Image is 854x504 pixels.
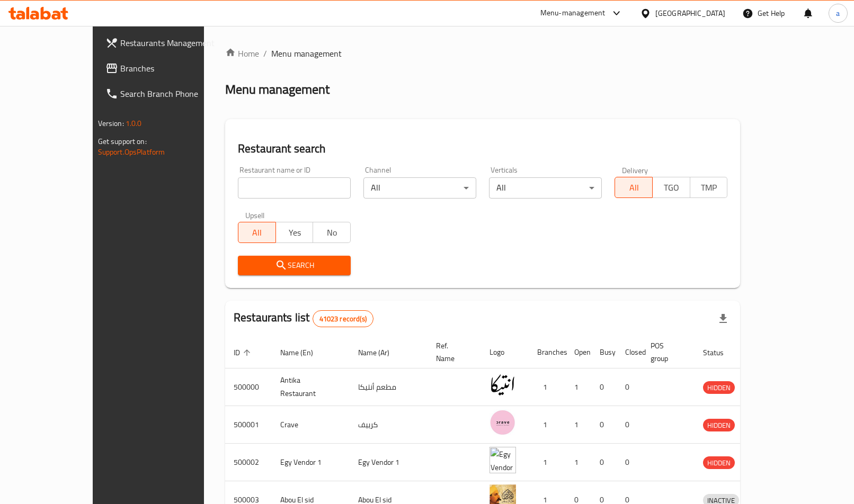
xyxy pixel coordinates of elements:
[97,30,235,56] a: Restaurants Management
[126,116,142,130] span: 1.0.0
[225,368,272,406] td: 500000
[313,222,351,243] button: No
[591,336,617,368] th: Busy
[703,419,735,431] div: HIDDEN
[238,141,727,157] h2: Restaurant search
[619,180,648,195] span: All
[120,37,227,49] span: Restaurants Management
[622,166,648,174] label: Delivery
[358,346,403,359] span: Name (Ar)
[280,225,309,240] span: Yes
[529,368,566,406] td: 1
[529,444,566,481] td: 1
[225,444,272,481] td: 500002
[350,406,428,444] td: كرييف
[263,47,267,60] li: /
[690,177,728,198] button: TMP
[280,346,327,359] span: Name (En)
[225,47,740,60] nav: breadcrumb
[98,145,165,159] a: Support.OpsPlatform
[238,177,351,199] input: Search for restaurant name or ID..
[591,368,617,406] td: 0
[617,406,642,444] td: 0
[617,444,642,481] td: 0
[490,372,516,398] img: Antika Restaurant
[225,81,330,98] h2: Menu management
[271,47,342,60] span: Menu management
[225,47,259,60] a: Home
[703,457,735,469] span: HIDDEN
[245,211,265,219] label: Upsell
[272,406,350,444] td: Crave
[98,134,147,148] span: Get support on:
[617,336,642,368] th: Closed
[234,346,254,359] span: ID
[695,180,724,195] span: TMP
[225,406,272,444] td: 500001
[313,310,373,327] div: Total records count
[566,368,591,406] td: 1
[703,456,735,469] div: HIDDEN
[246,259,342,272] span: Search
[703,382,735,394] span: HIDDEN
[436,339,468,365] span: Ref. Name
[529,406,566,444] td: 1
[615,177,653,198] button: All
[566,336,591,368] th: Open
[350,444,428,481] td: Egy Vendor 1
[655,7,725,19] div: [GEOGRAPHIC_DATA]
[238,222,276,243] button: All
[98,116,124,130] span: Version:
[275,222,314,243] button: Yes
[272,368,350,406] td: Antika Restaurant
[591,406,617,444] td: 0
[97,56,235,81] a: Branches
[710,306,736,331] div: Export file
[617,368,642,406] td: 0
[703,346,737,359] span: Status
[317,225,346,240] span: No
[703,419,735,431] span: HIDDEN
[234,310,373,327] h2: Restaurants list
[566,406,591,444] td: 1
[703,381,735,394] div: HIDDEN
[591,444,617,481] td: 0
[657,180,686,195] span: TGO
[238,256,351,275] button: Search
[490,447,516,473] img: Egy Vendor 1
[243,225,272,240] span: All
[97,81,235,106] a: Search Branch Phone
[566,444,591,481] td: 1
[490,409,516,436] img: Crave
[120,87,227,100] span: Search Branch Phone
[363,177,476,199] div: All
[489,177,602,199] div: All
[529,336,566,368] th: Branches
[652,177,690,198] button: TGO
[350,368,428,406] td: مطعم أنتيكا
[272,444,350,481] td: Egy Vendor 1
[120,62,227,75] span: Branches
[651,339,682,365] span: POS group
[540,7,606,20] div: Menu-management
[836,7,840,19] span: a
[313,314,373,324] span: 41023 record(s)
[481,336,529,368] th: Logo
